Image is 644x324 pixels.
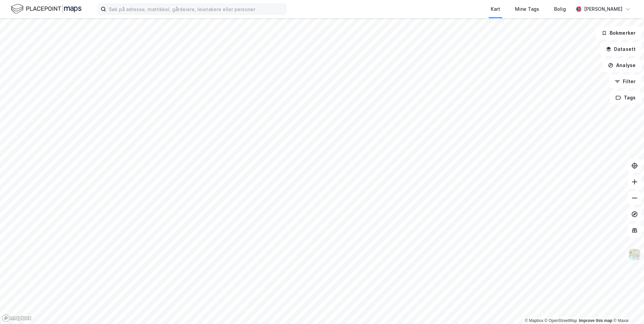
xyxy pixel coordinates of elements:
[11,3,82,15] img: logo.f888ab2527a4732fd821a326f86c7f29.svg
[491,5,500,13] div: Kart
[554,5,566,13] div: Bolig
[584,5,622,13] div: [PERSON_NAME]
[610,292,644,324] div: Kontrollprogram for chat
[106,4,286,14] input: Søk på adresse, matrikkel, gårdeiere, leietakere eller personer
[515,5,539,13] div: Mine Tags
[610,292,644,324] iframe: Chat Widget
